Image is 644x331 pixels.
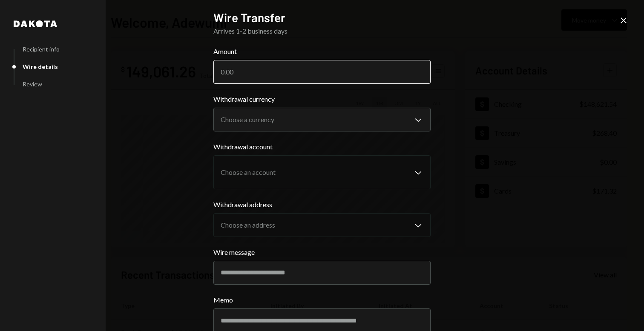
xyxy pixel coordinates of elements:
div: Arrives 1-2 business days [213,26,431,36]
div: Recipient info [23,46,60,53]
label: Amount [213,46,431,57]
h2: Wire Transfer [213,9,431,26]
label: Withdrawal account [213,142,431,152]
label: Memo [213,295,431,305]
label: Withdrawal currency [213,94,431,104]
input: 0.00 [213,60,431,84]
button: Withdrawal address [213,213,431,237]
button: Withdrawal currency [213,108,431,131]
div: Review [23,80,42,88]
div: Wire details [23,63,58,70]
label: Wire message [213,247,431,257]
button: Withdrawal account [213,155,431,189]
label: Withdrawal address [213,200,431,210]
